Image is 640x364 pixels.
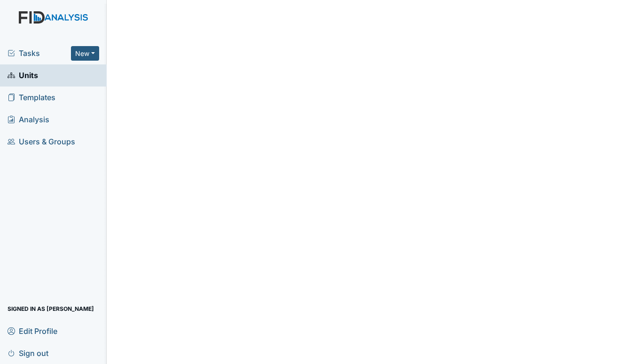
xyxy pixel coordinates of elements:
[8,346,48,360] span: Sign out
[8,90,55,105] span: Templates
[8,324,57,338] span: Edit Profile
[8,135,75,149] span: Users & Groups
[71,46,99,61] button: New
[8,112,49,127] span: Analysis
[8,301,94,316] span: Signed in as [PERSON_NAME]
[8,68,38,83] span: Units
[8,47,71,59] a: Tasks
